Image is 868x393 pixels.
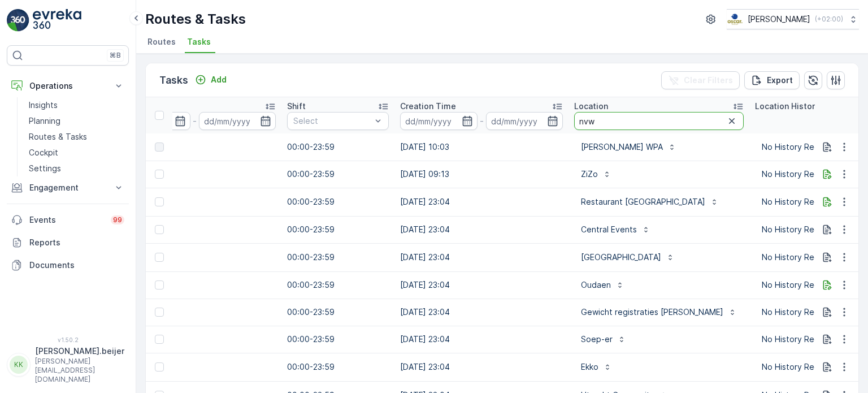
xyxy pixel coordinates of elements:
button: Central Events [574,221,657,239]
p: 00:00-23:59 [287,252,389,263]
div: Toggle Row Selected [155,170,164,179]
p: Gewicht registraties [PERSON_NAME] [581,306,723,318]
button: Clear Filters [661,71,740,89]
p: Creation Time [400,101,456,112]
button: Restaurant [GEOGRAPHIC_DATA] [574,193,726,211]
p: No History Records [762,279,850,291]
button: Soep-er [574,330,633,348]
button: Operations [7,75,129,97]
p: 00:00-23:59 [287,169,389,180]
img: logo [7,9,29,32]
div: Toggle Row Selected [155,253,164,262]
button: Engagement [7,176,129,199]
p: Engagement [29,182,106,193]
button: Gewicht registraties [PERSON_NAME] [574,303,744,321]
p: Location History [755,101,819,112]
p: No History Records [762,361,850,373]
p: [PERSON_NAME] [748,14,810,25]
p: Location [574,101,608,112]
td: [DATE] 23:04 [394,216,568,243]
div: Toggle Row Selected [155,280,164,290]
div: Toggle Row Selected [155,225,164,234]
p: - [480,114,484,128]
p: Select [293,115,371,127]
p: No History Records [762,141,850,153]
span: Tasks [187,36,211,47]
p: 00:00-23:59 [287,334,389,345]
button: Ekko [574,358,619,376]
div: Toggle Row Selected [155,308,164,317]
a: Reports [7,231,129,254]
input: dd/mm/yyyy [486,112,563,130]
a: Events99 [7,209,129,231]
p: 00:00-23:59 [287,361,389,373]
p: [PERSON_NAME][EMAIL_ADDRESS][DOMAIN_NAME] [35,357,124,384]
p: - [193,114,197,128]
p: Events [29,214,104,226]
p: ( +02:00 ) [815,15,843,24]
p: ZiZo [581,169,598,180]
img: basis-logo_rgb2x.png [727,13,743,25]
p: No History Records [762,169,850,180]
td: [DATE] 23:04 [394,326,568,353]
p: Restaurant [GEOGRAPHIC_DATA] [581,196,705,208]
div: Toggle Row Selected [155,142,164,152]
button: Oudaen [574,276,631,294]
a: Routes & Tasks [24,129,129,145]
p: Shift [287,101,306,112]
td: [DATE] [107,353,281,381]
td: [DATE] [107,326,281,353]
a: Planning [24,113,129,129]
p: Documents [29,260,124,271]
td: [DATE] 23:04 [394,353,568,381]
p: Ekko [581,361,598,373]
p: Operations [29,80,106,92]
p: Central Events [581,224,637,235]
button: [GEOGRAPHIC_DATA] [574,248,682,266]
p: No History Records [762,252,850,263]
p: [PERSON_NAME] WPA [581,141,663,153]
td: [DATE] [107,188,281,216]
p: [PERSON_NAME].beijer [35,346,124,357]
p: No History Records [762,334,850,345]
input: Search [574,112,744,130]
span: v 1.50.2 [7,336,129,343]
p: Tasks [159,72,188,88]
p: Routes & Tasks [29,131,87,142]
td: [DATE] 23:04 [394,243,568,271]
td: [DATE] 09:13 [394,161,568,188]
input: dd/mm/yyyy [400,112,478,130]
p: 00:00-23:59 [287,279,389,291]
p: Oudaen [581,279,611,291]
p: 99 [113,215,122,224]
p: 00:00-23:59 [287,141,389,153]
a: Insights [24,97,129,113]
input: dd/mm/yyyy [199,112,276,130]
p: Add [211,74,227,85]
p: No History Records [762,224,850,235]
td: [DATE] [107,271,281,299]
p: Clear Filters [684,75,733,86]
p: Routes & Tasks [145,10,246,28]
div: Toggle Row Selected [155,362,164,372]
button: KK[PERSON_NAME].beijer[PERSON_NAME][EMAIL_ADDRESS][DOMAIN_NAME] [7,346,129,384]
button: [PERSON_NAME](+02:00) [727,9,859,29]
p: Reports [29,237,124,248]
a: Settings [24,161,129,176]
p: Cockpit [29,147,58,158]
a: Documents [7,254,129,277]
p: [GEOGRAPHIC_DATA] [581,252,661,263]
p: Settings [29,163,61,174]
td: [DATE] [107,133,281,161]
p: Insights [29,100,58,111]
a: Cockpit [24,145,129,161]
td: [DATE] [107,216,281,243]
td: [DATE] [107,161,281,188]
span: Routes [147,36,176,47]
p: Soep-er [581,334,613,345]
div: KK [10,356,28,374]
p: Export [767,75,793,86]
img: logo_light-DOdMpM7g.png [33,9,81,32]
td: [DATE] 23:04 [394,299,568,326]
td: [DATE] [107,299,281,326]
